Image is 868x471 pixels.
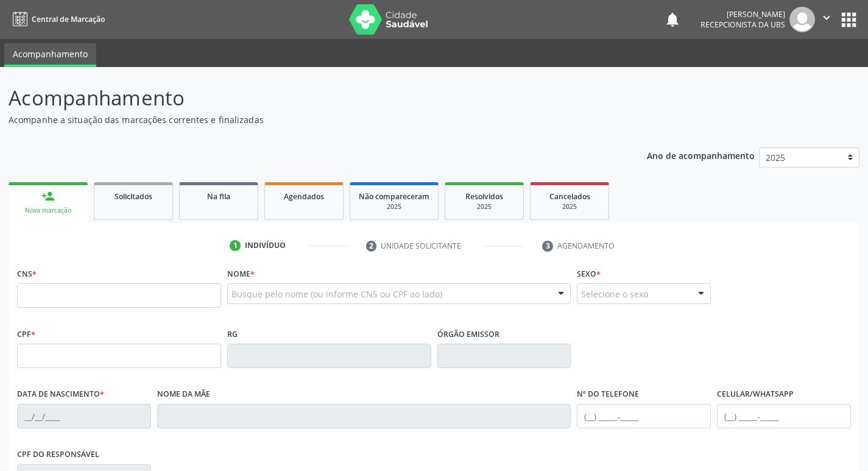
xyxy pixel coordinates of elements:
[9,83,604,113] p: Acompanhamento
[17,206,79,215] div: Nova marcação
[838,9,859,30] button: apps
[17,264,37,283] label: CNS
[549,191,590,202] span: Cancelados
[789,7,815,32] img: img
[454,202,515,211] div: 2025
[32,14,105,24] span: Central de Marcação
[231,288,442,300] span: Busque pelo nome (ou informe CNS ou CPF ao lado)
[17,325,35,344] label: CPF
[539,202,600,211] div: 2025
[230,240,241,251] div: 1
[284,191,324,202] span: Agendados
[717,385,794,404] label: Celular/WhatsApp
[437,325,499,344] label: Órgão emissor
[647,147,755,163] p: Ano de acompanhamento
[581,288,648,300] span: Selecione o sexo
[577,264,601,283] label: Sexo
[207,191,230,202] span: Na fila
[815,7,838,32] button: 
[9,113,604,126] p: Acompanhe a situação das marcações correntes e finalizadas
[664,11,681,28] button: notifications
[4,43,96,67] a: Acompanhamento
[227,325,238,344] label: RG
[227,264,255,283] label: Nome
[577,385,639,404] label: Nº do Telefone
[359,202,429,211] div: 2025
[465,191,503,202] span: Resolvidos
[41,189,55,203] div: person_add
[700,19,785,30] span: Recepcionista da UBS
[17,385,104,404] label: Data de nascimento
[820,11,833,24] i: 
[115,191,152,202] span: Solicitados
[359,191,429,202] span: Não compareceram
[700,9,785,19] div: [PERSON_NAME]
[577,404,711,428] input: (__) _____-_____
[17,445,99,464] label: CPF do responsável
[17,404,151,428] input: __/__/____
[245,240,286,251] div: Indivíduo
[717,404,851,428] input: (__) _____-_____
[157,385,210,404] label: Nome da mãe
[9,9,105,29] a: Central de Marcação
